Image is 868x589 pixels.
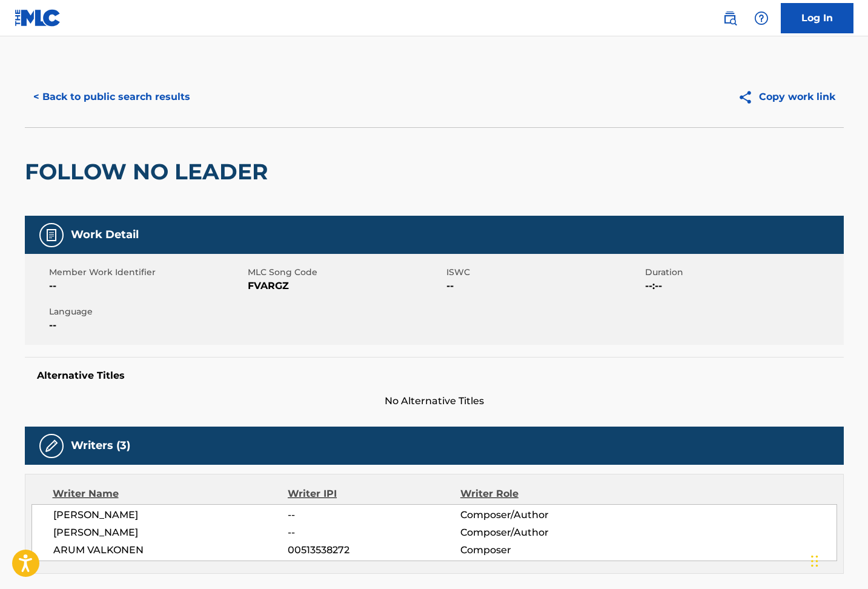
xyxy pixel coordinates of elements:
[718,6,742,30] a: Public Search
[288,543,460,557] span: 00513538272
[807,531,868,589] iframe: Chat Widget
[49,305,245,318] span: Language
[729,82,844,112] button: Copy work link
[53,525,288,540] span: [PERSON_NAME]
[25,158,274,185] h2: FOLLOW NO LEADER
[811,543,818,579] div: Drag
[53,487,288,501] div: Writer Name
[44,228,59,242] img: Work Detail
[460,508,617,522] span: Composer/Author
[15,9,61,27] img: MLC Logo
[25,394,844,408] span: No Alternative Titles
[71,228,139,242] h5: Work Detail
[49,266,245,279] span: Member Work Identifier
[53,543,288,557] span: ARUM VALKONEN
[446,279,642,293] span: --
[645,266,841,279] span: Duration
[44,439,59,453] img: Writers
[738,90,759,105] img: Copy work link
[754,11,769,25] img: help
[288,525,460,540] span: --
[781,3,853,33] a: Log In
[460,487,617,501] div: Writer Role
[37,370,832,382] h5: Alternative Titles
[248,266,443,279] span: MLC Song Code
[446,266,642,279] span: ISWC
[460,525,617,540] span: Composer/Author
[71,439,130,453] h5: Writers (3)
[49,318,245,333] span: --
[723,11,737,25] img: search
[288,508,460,522] span: --
[53,508,288,522] span: [PERSON_NAME]
[25,82,199,112] button: < Back to public search results
[49,279,245,293] span: --
[288,487,460,501] div: Writer IPI
[645,279,841,293] span: --:--
[460,543,617,557] span: Composer
[749,6,774,30] div: Help
[248,279,443,293] span: FVARGZ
